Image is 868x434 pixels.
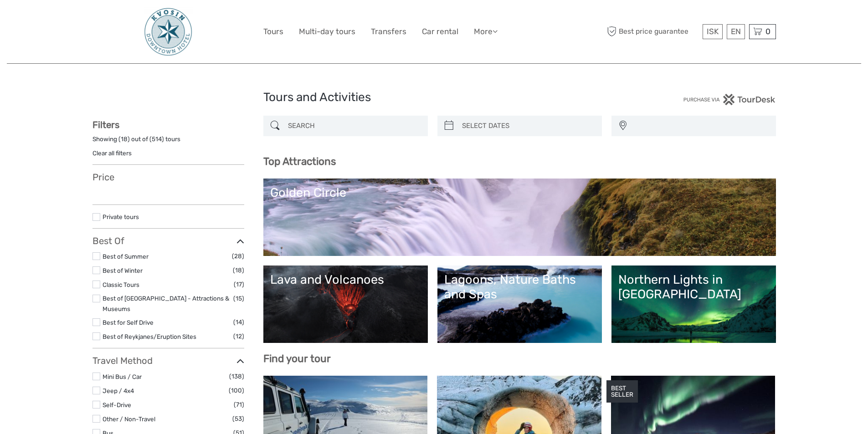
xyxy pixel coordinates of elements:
[270,185,769,249] a: Golden Circle
[233,317,244,327] span: (14)
[92,119,119,130] strong: Filters
[618,272,769,302] div: Northern Lights in [GEOGRAPHIC_DATA]
[233,265,244,276] span: (18)
[618,272,769,336] a: Northern Lights in [GEOGRAPHIC_DATA]
[270,185,769,200] div: Golden Circle
[103,415,155,423] a: Other / Non-Travel
[144,7,193,56] img: 48-093e29fa-b2a2-476f-8fe8-72743a87ce49_logo_big.jpg
[92,172,244,183] h3: Price
[270,272,421,287] div: Lava and Volcanoes
[232,251,244,261] span: (28)
[605,24,700,39] span: Best price guarantee
[103,401,131,408] a: Self-Drive
[103,373,142,380] a: Mini Bus / Car
[103,295,229,312] a: Best of [GEOGRAPHIC_DATA] - Attractions & Museums
[103,267,143,274] a: Best of Winter
[263,352,331,365] b: Find your tour
[263,90,605,105] h1: Tours and Activities
[474,25,498,38] a: More
[284,118,423,134] input: SEARCH
[103,319,154,326] a: Best for Self Drive
[422,25,458,38] a: Car rental
[727,24,745,39] div: EN
[606,380,638,403] div: BEST SELLER
[371,25,406,38] a: Transfers
[263,155,336,168] b: Top Attractions
[103,253,149,260] a: Best of Summer
[458,118,597,134] input: SELECT DATES
[234,399,244,410] span: (71)
[92,149,132,157] a: Clear all filters
[103,213,139,220] a: Private tours
[103,333,196,340] a: Best of Reykjanes/Eruption Sites
[270,272,421,336] a: Lava and Volcanoes
[152,135,162,143] label: 514
[103,387,134,394] a: Jeep / 4x4
[92,235,244,246] h3: Best Of
[263,25,283,38] a: Tours
[121,135,128,143] label: 18
[103,281,139,288] a: Classic Tours
[229,385,244,396] span: (100)
[299,25,355,38] a: Multi-day tours
[92,135,244,149] div: Showing ( ) out of ( ) tours
[444,272,595,302] div: Lagoons, Nature Baths and Spas
[707,27,719,36] span: ISK
[229,371,244,382] span: (138)
[92,355,244,366] h3: Travel Method
[232,414,244,424] span: (53)
[233,293,244,304] span: (15)
[683,94,776,105] img: PurchaseViaTourDesk.png
[444,272,595,336] a: Lagoons, Nature Baths and Spas
[764,27,772,36] span: 0
[233,331,244,342] span: (12)
[234,279,244,290] span: (17)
